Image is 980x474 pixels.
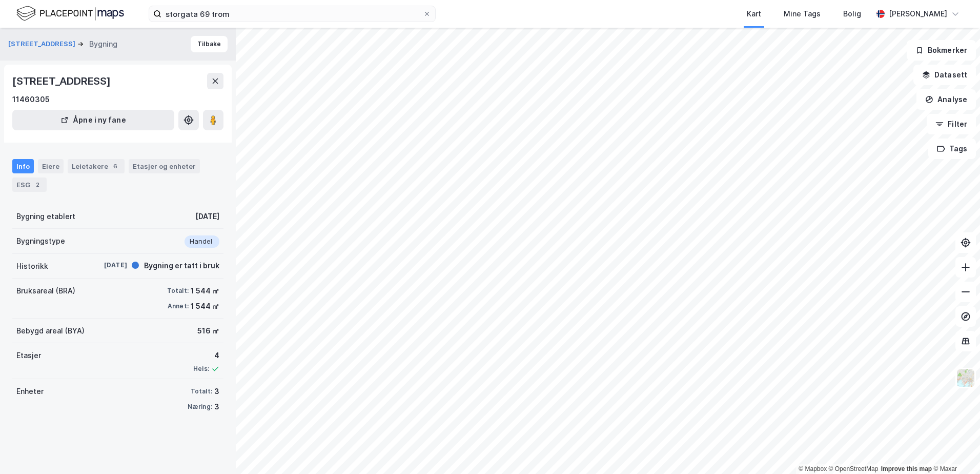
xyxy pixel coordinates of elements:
div: 3 [214,385,219,398]
a: Improve this map [881,465,932,472]
div: 4 [193,349,219,362]
a: OpenStreetMap [829,465,879,472]
div: Bygning [89,38,117,50]
div: Næring: [188,403,212,411]
button: Tags [928,139,976,159]
div: 1 544 ㎡ [191,300,219,312]
div: 6 [110,161,120,171]
div: [DATE] [195,210,219,223]
img: Z [956,368,975,388]
div: Kart [747,8,761,20]
div: ESG [12,177,47,192]
div: [STREET_ADDRESS] [12,73,113,89]
div: Mine Tags [784,8,821,20]
div: Bebygd areal (BYA) [16,325,85,337]
div: Totalt: [167,287,189,295]
div: Bruksareal (BRA) [16,285,75,297]
div: 3 [214,401,219,413]
div: 2 [32,180,43,190]
div: Heis: [193,365,209,373]
button: Analyse [916,89,976,110]
div: Totalt: [191,387,212,396]
div: Leietakere [68,159,125,173]
iframe: Chat Widget [929,425,980,474]
div: 11460305 [12,93,50,106]
div: Bygningstype [16,235,65,247]
div: Info [12,159,34,173]
div: 516 ㎡ [197,325,219,337]
div: Eiere [38,159,64,173]
div: [PERSON_NAME] [889,8,947,20]
div: Etasjer [16,349,41,362]
div: Historikk [16,260,48,272]
button: Datasett [913,65,976,85]
button: [STREET_ADDRESS] [8,39,77,49]
img: logo.f888ab2527a4732fd821a326f86c7f29.svg [16,5,124,23]
div: 1 544 ㎡ [191,285,219,297]
div: Bygning etablert [16,210,75,223]
div: Bygning er tatt i bruk [144,260,219,272]
div: Enheter [16,385,44,398]
div: Etasjer og enheter [133,162,196,171]
div: Bolig [843,8,861,20]
input: Søk på adresse, matrikkel, gårdeiere, leietakere eller personer [161,6,423,22]
div: Kontrollprogram for chat [929,425,980,474]
a: Mapbox [799,465,827,472]
div: Annet: [168,302,189,310]
button: Tilbake [191,36,228,52]
button: Bokmerker [907,40,976,61]
button: Åpne i ny fane [12,110,174,130]
div: [DATE] [86,261,127,270]
button: Filter [927,114,976,134]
